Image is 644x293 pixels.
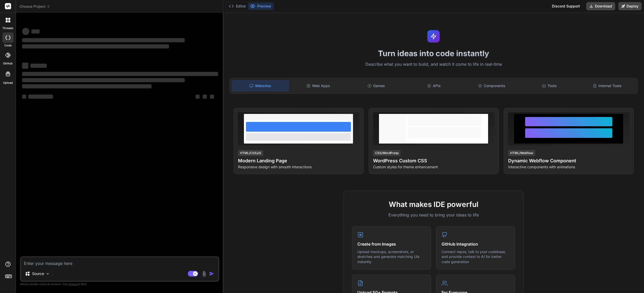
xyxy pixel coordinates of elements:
[226,61,641,68] p: Describe what you want to build, and watch it come to life in real-time
[22,44,169,48] span: ‌
[290,80,347,91] div: Web Apps
[22,28,29,35] span: ‌
[238,157,359,164] h4: Modern Landing Page
[357,249,426,264] p: Upload mockups, screenshots, or sketches and generate matching UIs instantly
[442,249,510,264] p: Connect repos, talk to your codebase, and provide context to AI for better code generation
[508,157,629,164] h4: Dynamic Webflow Component
[203,95,207,99] span: ‌
[22,38,185,42] span: ‌
[238,150,263,156] div: HTML/CSS/JS
[232,80,289,91] div: Websites
[28,95,53,99] span: ‌
[46,272,50,276] img: Pick Models
[521,80,578,91] div: Tools
[508,150,535,156] div: HTML/Webflow
[586,2,615,10] button: Download
[30,64,47,68] span: ‌
[209,271,214,276] img: icon
[20,4,50,9] span: Choose Project
[442,241,510,247] h4: GitHub Integration
[227,3,248,10] button: Editor
[352,212,515,218] p: Everything you need to bring your ideas to life
[618,2,642,10] button: Deploy
[31,29,40,34] span: ‌
[248,3,273,10] button: Preview
[210,95,214,99] span: ‌
[69,282,78,286] span: privacy
[373,157,494,164] h4: WordPress Custom CSS
[373,150,401,156] div: CSS/WordPress
[3,81,13,85] label: Upload
[32,271,44,276] p: Source
[22,63,28,69] span: ‌
[373,164,494,170] p: Custom styles for theme enhancement
[22,95,26,99] span: ‌
[2,26,13,30] label: threads
[196,95,200,99] span: ‌
[3,61,13,66] label: GitHub
[201,271,207,277] img: attachment
[348,80,405,91] div: Games
[22,72,218,76] span: ‌
[238,164,359,170] p: Responsive design with smooth interactions
[579,80,636,91] div: Internal Tools
[549,2,583,10] div: Discord Support
[405,80,462,91] div: APIs
[352,199,515,210] h2: What makes IDE powerful
[463,80,520,91] div: Components
[22,84,152,88] span: ‌
[22,78,185,82] span: ‌
[508,164,629,170] p: Interactive components with animations
[357,241,426,247] h4: Create from Images
[226,49,641,58] h1: Turn ideas into code instantly
[20,282,219,287] p: Always double-check its answers. Your in Bind
[4,43,12,48] label: code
